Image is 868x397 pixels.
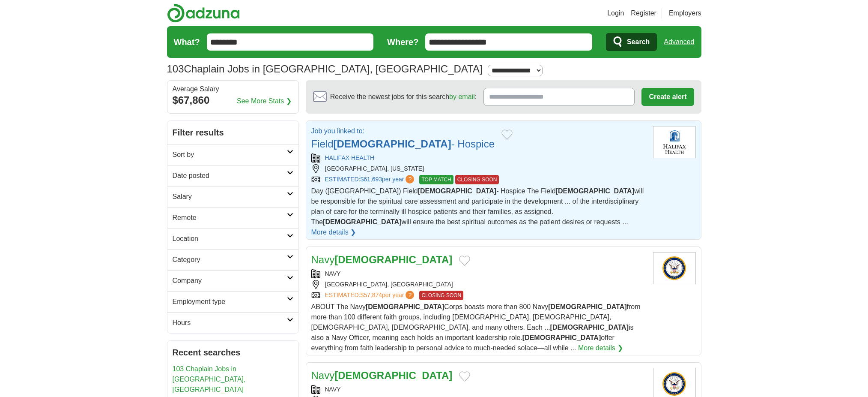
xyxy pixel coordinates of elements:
h2: Remote [173,213,287,223]
img: U.S. Navy logo [653,252,696,284]
h2: Filter results [167,121,298,144]
span: $61,693 [360,176,382,183]
a: ESTIMATED:$57,874per year? [325,291,416,300]
a: Navy[DEMOGRAPHIC_DATA] [311,370,453,381]
strong: [DEMOGRAPHIC_DATA] [550,324,629,331]
span: $57,874 [360,292,382,298]
button: Add to favorite jobs [501,129,513,140]
button: Add to favorite jobs [459,256,470,266]
div: $67,860 [173,93,293,108]
span: TOP MATCH [419,175,453,184]
h2: Date posted [173,171,287,181]
a: More details ❯ [578,343,623,353]
strong: [DEMOGRAPHIC_DATA] [334,370,452,381]
a: Hours [167,312,298,333]
div: [GEOGRAPHIC_DATA], [US_STATE] [311,164,646,173]
strong: [DEMOGRAPHIC_DATA] [334,254,452,265]
a: NAVY [325,386,341,393]
h2: Recent searches [173,346,293,359]
h2: Hours [173,318,287,328]
a: NAVY [325,270,341,277]
div: Average Salary [173,86,293,93]
a: HALIFAX HEALTH [325,154,375,161]
label: Where? [387,36,418,48]
h2: Salary [173,192,287,202]
span: CLOSING SOON [455,175,499,184]
h2: Sort by [173,150,287,160]
img: Adzuna logo [167,3,240,23]
a: See More Stats ❯ [237,96,292,106]
h2: Employment type [173,297,287,307]
h2: Location [173,234,287,244]
button: Add to favorite jobs [459,371,470,382]
h2: Category [173,255,287,265]
a: Employers [669,8,701,18]
span: CLOSING SOON [419,291,463,300]
img: Halifax Health logo [653,126,696,158]
h2: Company [173,276,287,286]
strong: [DEMOGRAPHIC_DATA] [556,187,634,195]
span: Receive the newest jobs for this search : [330,92,477,102]
span: Search [627,33,650,51]
strong: [DEMOGRAPHIC_DATA] [548,303,626,310]
span: ? [406,291,414,299]
a: Location [167,228,298,249]
a: More details ❯ [311,227,356,238]
a: Employment type [167,291,298,312]
strong: [DEMOGRAPHIC_DATA] [366,303,444,310]
a: Category [167,249,298,270]
a: Navy[DEMOGRAPHIC_DATA] [311,254,453,265]
a: Field[DEMOGRAPHIC_DATA]- Hospice [311,138,495,150]
a: Date posted [167,165,298,186]
a: Remote [167,207,298,228]
a: Sort by [167,144,298,165]
a: Register [631,8,656,18]
strong: [DEMOGRAPHIC_DATA] [418,187,496,195]
h1: Chaplain Jobs in [GEOGRAPHIC_DATA], [GEOGRAPHIC_DATA] [167,63,483,75]
button: Create alert [641,88,694,106]
span: Day ([GEOGRAPHIC_DATA]) Field - Hospice The Field will be responsible for the spiritual care asse... [311,187,644,226]
a: Salary [167,186,298,207]
label: What? [174,36,200,48]
a: Advanced [664,33,694,51]
p: Job you linked to: [311,126,495,136]
a: ESTIMATED:$61,693per year? [325,175,416,184]
span: ABOUT The Navy Corps boasts more than 800 Navy from more than 100 different faith groups, includi... [311,303,641,352]
span: ? [406,175,414,183]
a: 103 Chaplain Jobs in [GEOGRAPHIC_DATA], [GEOGRAPHIC_DATA] [173,365,246,393]
strong: [DEMOGRAPHIC_DATA] [334,138,451,150]
span: 103 [167,61,184,77]
div: [GEOGRAPHIC_DATA], [GEOGRAPHIC_DATA] [311,280,646,289]
a: Company [167,270,298,291]
strong: [DEMOGRAPHIC_DATA] [323,218,401,226]
button: Search [606,33,657,51]
a: by email [449,93,475,100]
strong: [DEMOGRAPHIC_DATA] [522,334,601,341]
a: Login [607,8,624,18]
